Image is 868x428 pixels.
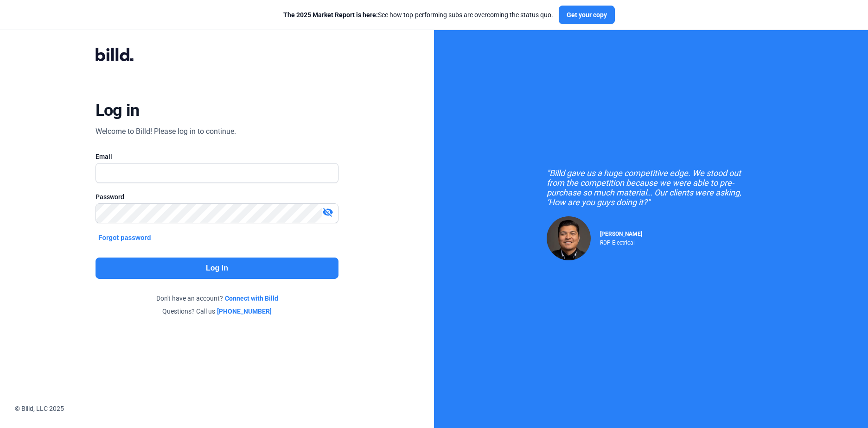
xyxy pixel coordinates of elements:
mat-icon: visibility_off [322,207,333,218]
div: "Billd gave us a huge competitive edge. We stood out from the competition because we were able to... [547,168,755,207]
span: The 2025 Market Report is here: [283,11,378,19]
a: Connect with Billd [225,294,278,303]
div: Log in [96,100,140,120]
div: Don't have an account? [96,294,338,303]
div: Questions? Call us [96,307,338,316]
div: Email [96,152,338,161]
a: [PHONE_NUMBER] [217,307,272,316]
div: Welcome to Billd! Please log in to continue. [96,126,236,137]
div: See how top-performing subs are overcoming the status quo. [283,10,553,19]
button: Forgot password [96,233,154,243]
img: Raul Pacheco [547,216,591,260]
span: [PERSON_NAME] [600,231,642,237]
div: Password [96,192,338,201]
button: Get your copy [559,6,615,24]
button: Log in [96,258,338,279]
div: RDP Electrical [600,237,642,246]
